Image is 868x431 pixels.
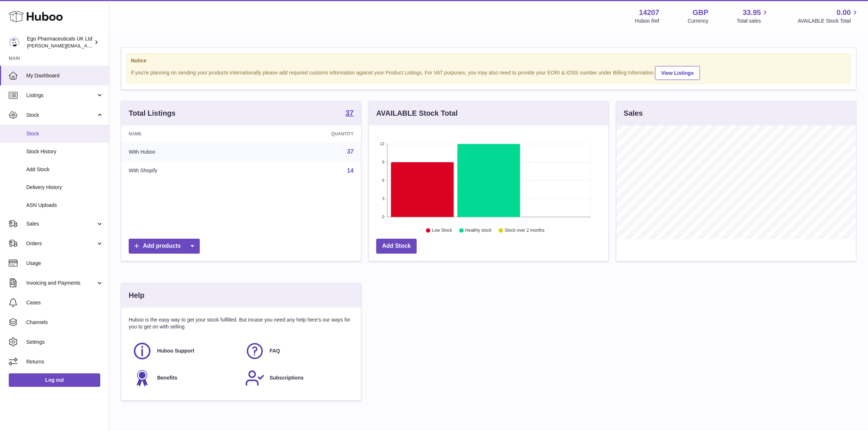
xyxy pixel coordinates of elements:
[26,112,96,119] span: Stock
[131,57,846,64] strong: Notice
[131,65,846,80] div: If you're planning on sending your products internationally please add required customs informati...
[245,368,350,388] a: Subscriptions
[9,37,20,48] img: jane.bates@egopharm.com
[26,184,104,191] span: Delivery History
[639,8,659,18] strong: 14207
[129,290,144,300] h3: Help
[121,126,250,142] th: Name
[26,92,96,99] span: Listings
[382,178,384,182] text: 6
[26,339,104,346] span: Settings
[380,142,384,146] text: 12
[347,149,354,155] a: 37
[347,168,354,174] a: 14
[121,142,250,161] td: With Huboo
[432,228,452,233] text: Low Stock
[26,240,96,247] span: Orders
[693,8,708,18] strong: GBP
[27,35,93,49] div: Ego Pharmaceuticals UK Ltd
[624,108,643,118] h3: Sales
[655,66,700,80] a: View Listings
[635,18,659,24] div: Huboo Ref
[376,108,458,118] h3: AVAILABLE Stock Total
[129,108,176,118] h3: Total Listings
[26,130,104,137] span: Stock
[346,109,354,118] a: 37
[129,316,354,330] p: Huboo is the easy way to get your stock fulfilled. But incase you need any help here's our ways f...
[132,341,238,361] a: Huboo Support
[382,215,384,219] text: 0
[27,43,185,49] span: [PERSON_NAME][EMAIL_ADDRESS][PERSON_NAME][DOMAIN_NAME]
[505,228,544,233] text: Stock over 2 months
[121,161,250,180] td: With Shopify
[250,126,361,142] th: Quantity
[132,368,238,388] a: Benefits
[26,220,96,227] span: Sales
[157,347,194,354] span: Huboo Support
[26,280,96,286] span: Invoicing and Payments
[157,374,177,381] span: Benefits
[26,358,104,365] span: Returns
[382,196,384,201] text: 3
[9,373,100,386] a: Log out
[26,166,104,173] span: Add Stock
[743,8,761,18] span: 33.95
[346,109,354,116] strong: 37
[688,18,709,24] div: Currency
[26,148,104,155] span: Stock History
[245,341,350,361] a: FAQ
[382,160,384,164] text: 9
[270,347,280,354] span: FAQ
[737,18,769,24] span: Total sales
[26,299,104,306] span: Cases
[737,8,769,24] a: 33.95 Total sales
[837,8,851,18] span: 0.00
[26,72,104,79] span: My Dashboard
[798,18,859,24] span: AVAILABLE Stock Total
[270,374,304,381] span: Subscriptions
[26,202,104,209] span: ASN Uploads
[26,319,104,326] span: Channels
[376,239,417,254] a: Add Stock
[26,260,104,267] span: Usage
[465,228,492,233] text: Healthy stock
[798,8,859,24] a: 0.00 AVAILABLE Stock Total
[129,239,200,254] a: Add products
